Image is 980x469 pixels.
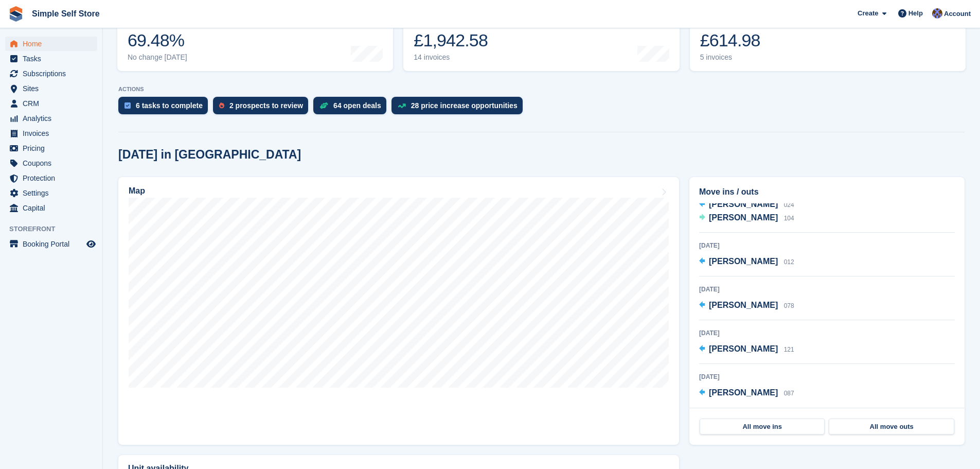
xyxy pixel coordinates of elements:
div: [DATE] [699,241,955,250]
a: [PERSON_NAME] 121 [699,343,794,356]
div: £1,942.58 [414,30,490,51]
a: 2 prospects to review [213,97,313,119]
img: prospect-51fa495bee0391a8d652442698ab0144808aea92771e9ea1ae160a38d050c398.svg [219,102,224,109]
div: 69.48% [128,30,187,51]
div: 64 open deals [333,101,381,110]
a: Map [118,177,679,445]
a: menu [5,111,97,126]
span: 121 [784,346,794,353]
h2: [DATE] in [GEOGRAPHIC_DATA] [118,148,301,162]
img: Sharon Hughes [932,8,942,19]
span: Tasks [23,51,84,66]
a: Simple Self Store [28,5,104,22]
a: All move outs [829,419,954,435]
span: [PERSON_NAME] [709,344,778,353]
img: task-75834270c22a3079a89374b754ae025e5fb1db73e45f91037f5363f120a921f8.svg [124,102,131,109]
a: menu [5,81,97,96]
a: [PERSON_NAME] 104 [699,212,794,225]
span: Subscriptions [23,66,84,81]
p: ACTIONS [118,86,965,93]
img: deal-1b604bf984904fb50ccaf53a9ad4b4a5d6e5aea283cecdc64d6e3604feb123c2.svg [319,102,328,109]
div: 5 invoices [700,53,771,62]
div: 28 price increase opportunities [411,101,518,110]
span: Help [908,8,923,19]
a: [PERSON_NAME] 087 [699,387,794,400]
a: Awaiting payment £614.98 5 invoices [690,6,966,71]
a: menu [5,51,97,66]
a: Month-to-date sales £1,942.58 14 invoices [403,6,679,71]
a: 6 tasks to complete [118,97,213,119]
span: [PERSON_NAME] [709,200,778,209]
span: Sites [23,81,84,96]
a: [PERSON_NAME] 078 [699,299,794,312]
div: [DATE] [699,285,955,294]
span: Pricing [23,141,84,155]
span: Booking Portal [23,237,84,251]
a: menu [5,186,97,200]
div: No change [DATE] [128,53,187,62]
span: Invoices [23,126,84,141]
a: Preview store [85,238,97,250]
span: CRM [23,96,84,111]
a: Occupancy 69.48% No change [DATE] [117,6,393,71]
span: Storefront [9,224,102,234]
span: Capital [23,201,84,215]
span: [PERSON_NAME] [709,301,778,309]
div: 2 prospects to review [229,101,303,110]
a: menu [5,141,97,155]
div: [DATE] [699,372,955,381]
a: menu [5,171,97,185]
span: 024 [784,201,794,209]
div: 14 invoices [414,53,490,62]
a: menu [5,126,97,141]
span: 078 [784,302,794,309]
span: 087 [784,390,794,397]
div: £614.98 [700,30,771,51]
a: [PERSON_NAME] 012 [699,255,794,269]
div: 6 tasks to complete [136,101,203,110]
img: stora-icon-8386f47178a22dfd0bd8f6a31ec36ba5ce8667c1dd55bd0f319d3a0aa187defe.svg [8,6,24,22]
a: menu [5,156,97,170]
span: Settings [23,186,84,200]
a: menu [5,66,97,81]
a: 64 open deals [313,97,391,119]
span: Protection [23,171,84,185]
h2: Map [129,186,145,196]
span: [PERSON_NAME] [709,388,778,397]
h2: Move ins / outs [699,186,955,198]
span: Home [23,37,84,51]
a: [PERSON_NAME] 024 [699,198,794,212]
span: [PERSON_NAME] [709,213,778,222]
span: Create [858,8,878,19]
span: 104 [784,215,794,222]
a: menu [5,37,97,51]
a: menu [5,201,97,215]
div: [DATE] [699,328,955,338]
img: price_increase_opportunities-93ffe204e8149a01c8c9dc8f82e8f89637d9d84a8eef4429ea346261dce0b2c0.svg [398,103,406,108]
a: menu [5,237,97,251]
span: Coupons [23,156,84,170]
span: [PERSON_NAME] [709,257,778,266]
a: All move ins [700,419,825,435]
a: menu [5,96,97,111]
span: Account [944,9,971,19]
span: Analytics [23,111,84,126]
a: 28 price increase opportunities [391,97,528,119]
span: 012 [784,258,794,266]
